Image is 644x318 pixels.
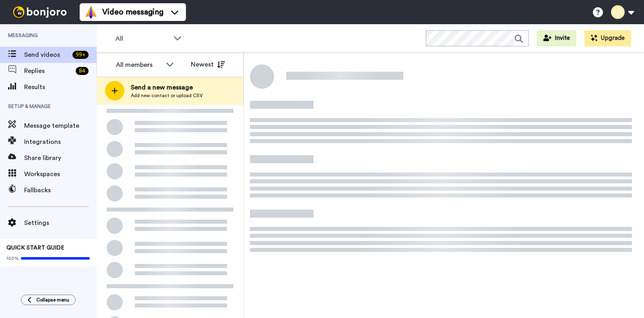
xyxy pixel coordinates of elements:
span: All [116,34,169,44]
div: 84 [76,67,89,75]
span: Message template [24,121,97,131]
button: Upgrade [584,30,631,46]
span: Integrations [24,137,97,147]
img: vm-color.svg [85,6,97,19]
span: Collapse menu [36,297,69,303]
span: Settings [24,218,97,228]
span: Share library [24,153,97,163]
span: QUICK START GUIDE [6,245,64,251]
span: Replies [24,66,72,76]
span: Workspaces [24,169,97,179]
span: 100% [6,255,19,262]
span: Send videos [24,50,69,60]
div: 99 + [72,51,89,59]
span: Video messaging [102,6,163,18]
span: Fallbacks [24,185,97,195]
button: Invite [537,30,576,46]
span: Add new contact or upload CSV [131,92,203,99]
div: All members [116,60,162,70]
span: Send a new message [131,83,203,92]
span: Results [24,82,97,92]
img: bj-logo-header-white.svg [10,6,70,18]
button: Newest [185,56,231,73]
button: Collapse menu [21,295,76,305]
